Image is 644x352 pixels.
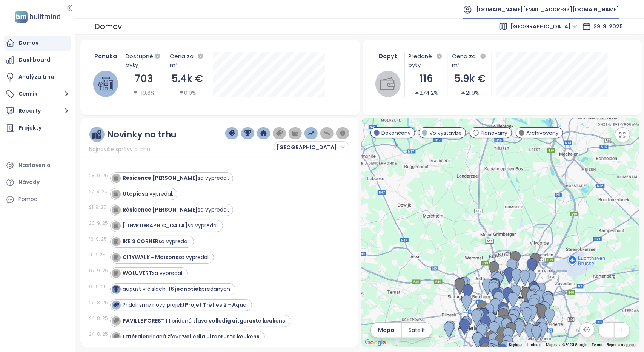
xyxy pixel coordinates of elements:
div: Nastavenia [18,161,51,170]
strong: CITYWALK - Maisons [123,253,179,261]
div: Projekty [18,123,41,133]
span: caret-up [414,90,420,95]
img: icon [113,175,118,181]
span: caret-down [133,90,138,95]
img: icon [113,302,118,307]
div: 21. 9. 25 [89,204,108,211]
img: icon [113,191,118,196]
span: Satelit [409,326,425,334]
div: Dashboard [18,55,50,65]
div: 274.2% [414,89,438,97]
img: icon [113,239,118,244]
img: wallet-dark-grey.png [292,130,299,137]
div: pridaná zľava: . [123,333,261,341]
div: sa vypredal. [123,190,174,198]
img: information-circle.png [340,130,346,137]
div: sa vypredal. [123,253,210,261]
div: sa vypredal. [123,174,229,182]
span: Vo výstavbe [429,129,462,137]
button: Mapa [371,323,401,338]
strong: Projet Trèfles 2 - Aqua [185,301,247,309]
div: 21.9% [461,89,479,97]
a: Terms (opens in new tab) [592,343,603,347]
div: Predané byty [409,52,444,69]
img: home-dark-blue.png [260,130,267,137]
strong: Utopia [123,190,142,198]
strong: Résidence [PERSON_NAME] [123,174,198,182]
img: icon [113,255,118,260]
strong: IKE´S CORNER [123,238,159,245]
div: 5.9k € [452,71,488,86]
button: Reporty [4,103,71,119]
div: Pomoc [4,192,71,207]
span: Brussels [510,21,578,32]
div: Cena za m² [452,52,488,69]
strong: 116 jednotiek [167,285,202,293]
button: Cenník [4,86,71,102]
img: price-tag-grey.png [276,130,283,137]
div: -19.6% [133,89,155,97]
div: Návody [18,178,40,187]
button: Keyboard shortcuts [509,342,542,347]
span: Plánovaný [481,129,508,137]
a: Domov [4,36,71,51]
div: 16. 9. 25 [89,236,108,242]
div: 116 [409,71,444,86]
span: Archivovaný [526,129,559,137]
div: Domov [94,20,122,33]
img: price-decreases.png [324,130,330,137]
div: sa vypredal. [123,269,184,277]
img: wallet [380,76,395,91]
span: Mapa [378,326,394,334]
span: [DOMAIN_NAME][EMAIL_ADDRESS][DOMAIN_NAME] [476,0,619,19]
a: Návody [4,175,71,190]
div: august v číslach: predaných. [123,285,232,293]
strong: Latérale [123,333,146,340]
a: Report a map error [607,343,637,347]
div: Analýza trhu [18,72,54,82]
div: Domov [18,38,38,48]
strong: WOLUVERT [123,269,152,277]
div: Pomoc [18,195,37,204]
div: pridaná zľava: . [123,317,287,325]
img: house [98,76,113,91]
span: Dokončený [381,129,411,137]
span: Najnovšie správy o trhu. [89,145,152,153]
img: icon [113,286,118,292]
img: icon [113,334,118,339]
div: sa vypredal. [123,238,190,245]
div: 11. 9. 25 [89,252,108,258]
div: sa vypredal. [123,222,219,230]
span: caret-down [179,90,184,95]
div: 20. 9. 25 [89,220,108,227]
a: Projekty [4,120,71,136]
div: 24. 8. 25 [89,315,108,322]
div: sa vypredal. [123,206,229,214]
span: caret-up [461,90,466,95]
span: 29. 9. 2025 [593,23,623,30]
a: Nastavenia [4,158,71,173]
img: price-increases.png [308,130,315,137]
div: Pridali sme nový projekt . [123,301,248,309]
img: icon [113,270,118,276]
div: Dopyt [375,52,401,60]
img: logo [13,9,63,25]
strong: volledig uitgeruste keukens [183,333,260,340]
strong: Résidence [PERSON_NAME] [123,206,198,213]
a: Open this area in Google Maps (opens a new window) [363,338,388,347]
img: trophy-dark-blue.png [244,130,251,137]
div: Dostupné byty [126,52,162,69]
img: icon [113,223,118,228]
div: 0.0% [179,89,196,97]
a: Dashboard [4,52,71,68]
div: 703 [126,71,162,86]
div: Novinky na trhu [107,130,177,139]
div: 26. 8. 25 [89,299,108,306]
div: 07. 9. 25 [89,267,108,274]
div: 01. 9. 25 [89,283,108,290]
img: icon [113,318,118,323]
img: icon [113,207,118,212]
span: Map data ©2025 Google [546,343,587,347]
div: 5.4k € [170,71,206,86]
span: Brussels [277,142,345,153]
